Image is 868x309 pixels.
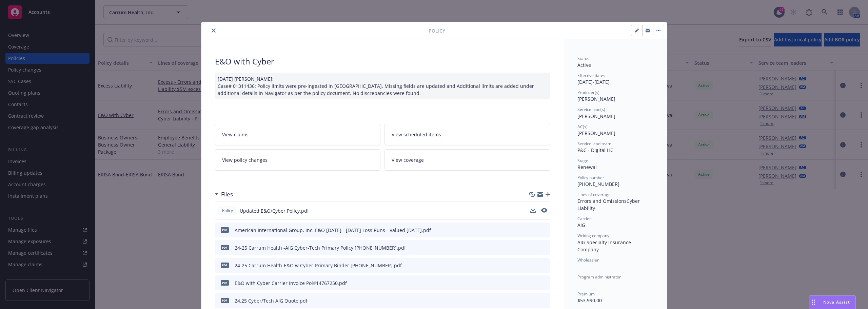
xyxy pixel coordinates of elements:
[429,27,445,34] span: Policy
[823,299,850,305] span: Nova Assist
[577,280,579,287] span: -
[530,207,536,214] button: download file
[221,190,233,199] h3: Files
[531,297,536,304] button: download file
[809,296,818,309] div: Drag to move
[577,297,602,304] span: $53,990.00
[577,175,604,180] span: Policy number
[809,295,856,309] button: Nova Assist
[221,263,229,268] span: pdf
[541,279,548,287] button: preview file
[531,227,536,234] button: download file
[222,131,249,138] span: View claims
[221,227,229,232] span: pdf
[221,298,229,303] span: pdf
[384,124,550,145] a: View scheduled items
[577,257,599,263] span: Wholesaler
[541,208,547,213] button: preview file
[577,222,585,228] span: AIG
[577,124,588,130] span: AC(s)
[577,141,611,147] span: Service lead team
[530,207,536,213] button: download file
[392,131,441,138] span: View scheduled items
[577,56,589,61] span: Status
[577,263,579,270] span: -
[577,164,597,170] span: Renewal
[541,227,548,234] button: preview file
[577,192,611,197] span: Lines of coverage
[541,207,547,214] button: preview file
[577,158,588,163] span: Stage
[235,297,308,304] div: 24.25 Cyber/Tech AIG Quote.pdf
[577,113,615,119] span: [PERSON_NAME]
[240,207,309,214] span: Updated E&O/Cyber Policy.pdf
[577,147,613,153] span: P&C - Digital HC
[235,244,406,251] div: 24-25 Carrum Health -AIG Cyber-Tech Primary Policy [PHONE_NUMBER].pdf
[577,198,627,204] span: Errors and Omissions
[531,279,536,287] button: download file
[531,262,536,269] button: download file
[235,279,347,287] div: E&O with Cyber Carrier Invoice Pol#14767250.pdf
[577,239,632,253] span: AIG Specialty Insurance Company
[215,56,550,67] div: E&O with Cyber
[577,96,615,102] span: [PERSON_NAME]
[222,156,268,163] span: View policy changes
[210,26,218,35] button: close
[541,297,548,304] button: preview file
[392,156,424,163] span: View coverage
[577,62,591,68] span: Active
[235,262,402,269] div: 24-25 Carrum Health-E&O w Cyber-Primary Binder [PHONE_NUMBER].pdf
[221,245,229,250] span: pdf
[577,198,641,211] span: Cyber Liability
[235,227,431,234] div: American International Group, Inc. E&O [DATE] - [DATE] Loss Runs - Valued [DATE].pdf
[577,73,653,85] div: [DATE] - [DATE]
[215,190,233,199] div: Files
[541,244,548,251] button: preview file
[531,244,536,251] button: download file
[215,124,381,145] a: View claims
[577,130,615,136] span: [PERSON_NAME]
[577,233,609,238] span: Writing company
[577,181,619,187] span: [PHONE_NUMBER]
[541,262,548,269] button: preview file
[215,149,381,171] a: View policy changes
[577,291,595,297] span: Premium
[384,149,550,171] a: View coverage
[577,90,599,95] span: Producer(s)
[215,73,550,99] div: [DATE] [PERSON_NAME]: Case# 01311436: Policy limits were pre-ingested in [GEOGRAPHIC_DATA]. Missi...
[577,274,621,280] span: Program administrator
[221,208,234,214] span: Policy
[577,73,605,78] span: Effective dates
[577,107,605,112] span: Service lead(s)
[577,216,591,221] span: Carrier
[221,280,229,285] span: pdf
